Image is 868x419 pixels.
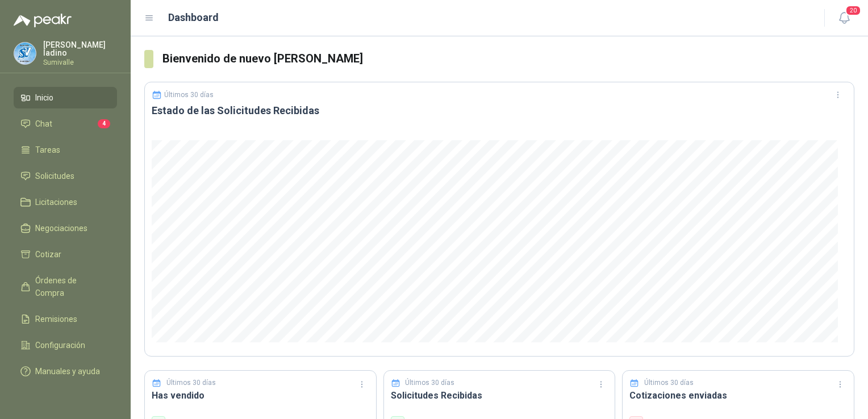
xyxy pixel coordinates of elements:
img: Company Logo [14,43,36,64]
span: Chat [35,118,52,130]
a: Solicitudes [14,165,117,187]
h3: Bienvenido de nuevo [PERSON_NAME] [162,50,854,68]
a: Inicio [14,87,117,108]
a: Chat4 [14,113,117,135]
a: Manuales y ayuda [14,361,117,382]
h3: Has vendido [152,388,369,403]
span: Remisiones [35,313,77,325]
p: [PERSON_NAME] ladino [43,41,117,57]
h3: Solicitudes Recibidas [391,388,608,403]
span: Inicio [35,91,53,104]
a: Cotizar [14,244,117,265]
a: Órdenes de Compra [14,270,117,304]
h1: Dashboard [168,10,219,26]
p: Últimos 30 días [164,91,214,99]
span: Órdenes de Compra [35,274,106,299]
a: Configuración [14,334,117,356]
span: Cotizar [35,248,61,261]
span: Manuales y ayuda [35,365,100,378]
span: 20 [845,5,861,16]
a: Tareas [14,139,117,161]
a: Licitaciones [14,191,117,213]
span: Solicitudes [35,170,74,182]
p: Últimos 30 días [405,378,454,388]
button: 20 [834,8,854,28]
a: Remisiones [14,308,117,330]
p: Sumivalle [43,59,117,66]
p: Últimos 30 días [166,378,216,388]
h3: Estado de las Solicitudes Recibidas [152,104,847,118]
span: Negociaciones [35,222,87,234]
span: 4 [98,119,110,128]
span: Configuración [35,339,85,351]
img: Logo peakr [14,14,72,27]
span: Tareas [35,144,60,156]
span: Licitaciones [35,196,77,208]
p: Últimos 30 días [644,378,694,388]
h3: Cotizaciones enviadas [629,388,847,403]
a: Negociaciones [14,217,117,239]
